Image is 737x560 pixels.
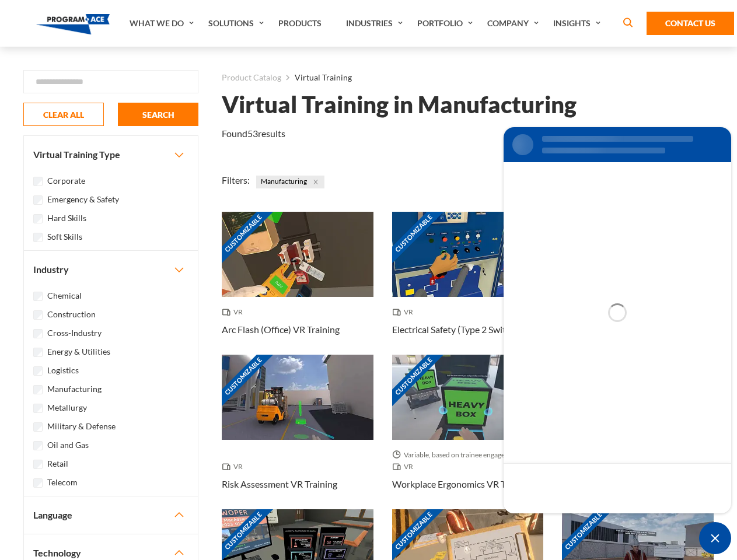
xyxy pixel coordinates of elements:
[33,441,43,450] input: Oil and Gas
[47,289,82,302] label: Chemical
[392,306,418,318] span: VR
[222,477,337,491] h3: Risk Assessment VR Training
[222,70,281,85] a: Product Catalog
[47,327,102,339] label: Cross-Industry
[47,212,86,225] label: Hard Skills
[47,174,85,187] label: Corporate
[222,70,714,85] nav: breadcrumb
[222,461,247,473] span: VR
[392,449,544,461] span: Variable, based on trainee engagement with exercises.
[33,233,43,242] input: Soft Skills
[647,12,734,35] a: Contact Us
[699,522,731,554] span: Minimize live chat window
[33,404,43,413] input: Metallurgy
[33,348,43,357] input: Energy & Utilities
[23,103,104,126] button: CLEAR ALL
[36,14,110,34] img: Program-Ace
[24,251,198,288] button: Industry
[222,174,250,185] span: Filters:
[47,193,119,206] label: Emergency & Safety
[392,323,544,337] h3: Electrical Safety (Type 2 Switchgear) VR Training
[33,310,43,320] input: Construction
[47,383,102,395] label: Manufacturing
[222,306,247,318] span: VR
[24,496,198,534] button: Language
[47,439,89,452] label: Oil and Gas
[392,212,544,355] a: Customizable Thumbnail - Electrical Safety (Type 2 Switchgear) VR Training VR Electrical Safety (...
[501,124,734,516] iframe: SalesIQ Chat Window
[33,177,43,186] input: Corporate
[222,94,577,115] h1: Virtual Training in Manufacturing
[33,329,43,338] input: Cross-Industry
[33,195,43,205] input: Emergency & Safety
[33,478,43,488] input: Telecom
[33,422,43,432] input: Military & Defense
[281,70,352,85] li: Virtual Training
[392,477,533,491] h3: Workplace Ergonomics VR Training
[33,292,43,301] input: Chemical
[247,128,258,139] em: 53
[222,212,373,355] a: Customizable Thumbnail - Arc Flash (Office) VR Training VR Arc Flash (Office) VR Training
[47,420,116,433] label: Military & Defense
[47,364,79,377] label: Logistics
[699,522,731,554] div: Chat Widget
[47,401,87,414] label: Metallurgy
[392,461,418,473] span: VR
[33,460,43,469] input: Retail
[222,323,340,337] h3: Arc Flash (Office) VR Training
[392,355,544,509] a: Customizable Thumbnail - Workplace Ergonomics VR Training Variable, based on trainee engagement w...
[47,457,68,470] label: Retail
[47,308,96,321] label: Construction
[24,136,198,173] button: Virtual Training Type
[47,345,110,358] label: Energy & Utilities
[309,176,322,188] button: Close
[222,355,373,509] a: Customizable Thumbnail - Risk Assessment VR Training VR Risk Assessment VR Training
[33,385,43,394] input: Manufacturing
[47,476,78,489] label: Telecom
[33,366,43,376] input: Logistics
[47,230,82,243] label: Soft Skills
[33,214,43,223] input: Hard Skills
[256,176,324,188] span: Manufacturing
[222,127,285,141] p: Found results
